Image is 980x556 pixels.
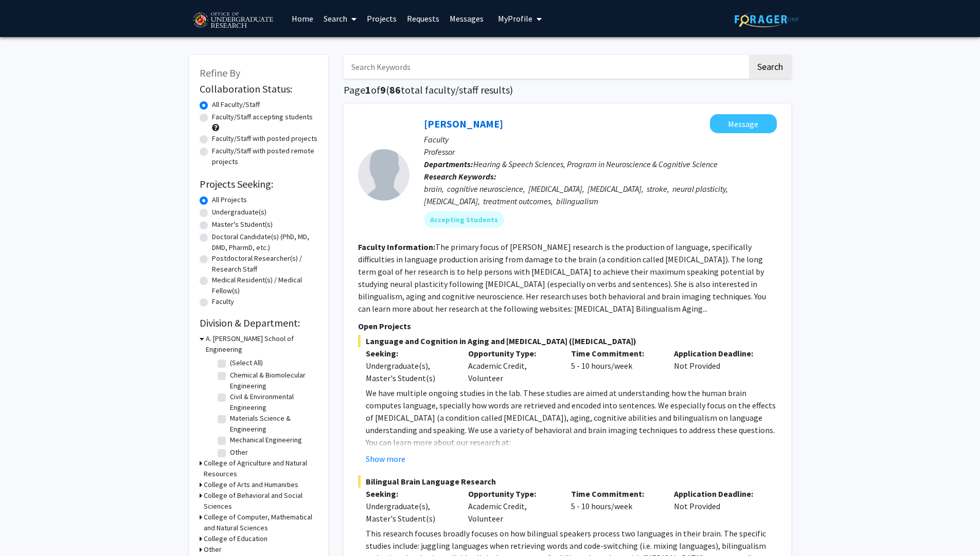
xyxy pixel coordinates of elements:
[344,55,747,79] input: Search Keywords
[212,133,317,144] label: Faculty/Staff with posted projects
[389,83,401,96] span: 86
[212,219,273,230] label: Master's Student(s)
[212,207,266,218] label: Undergraduate(s)
[358,242,435,252] b: Faculty Information:
[362,1,402,37] a: Projects
[365,83,371,96] span: 1
[344,84,791,96] h1: Page of ( total faculty/staff results)
[287,1,318,37] a: Home
[749,55,791,79] button: Search
[424,171,496,182] b: Research Keywords:
[189,8,276,33] img: University of Maryland Logo
[424,117,503,130] a: [PERSON_NAME]
[571,488,658,500] p: Time Commitment:
[666,347,769,384] div: Not Provided
[212,146,318,167] label: Faculty/Staff with posted remote projects
[735,11,799,27] img: ForagerOne Logo
[200,66,240,79] span: Refine By
[200,317,318,329] h2: Division & Department:
[468,347,556,360] p: Opportunity Type:
[230,435,302,445] label: Mechanical Engineering
[204,544,222,555] h3: Other
[498,13,532,24] span: My Profile
[200,83,318,95] h2: Collaboration Status:
[563,347,666,384] div: 5 - 10 hours/week
[468,488,556,500] p: Opportunity Type:
[366,453,405,465] button: Show more
[318,1,362,37] a: Search
[212,231,318,253] label: Doctoral Candidate(s) (PhD, MD, DMD, PharmD, etc.)
[366,347,453,360] p: Seeking:
[204,533,268,544] h3: College of Education
[358,320,777,332] p: Open Projects
[230,370,315,391] label: Chemical & Biomolecular Engineering
[366,360,453,384] div: Undergraduate(s), Master's Student(s)
[424,146,777,158] p: Professor
[212,194,247,205] label: All Projects
[710,114,777,133] button: Message Yasmeen Faroqi-Shah
[563,488,666,525] div: 5 - 10 hours/week
[204,512,318,533] h3: College of Computer, Mathematical and Natural Sciences
[358,335,777,347] span: Language and Cognition in Aging and [MEDICAL_DATA] ([MEDICAL_DATA])
[366,436,777,449] p: You can learn more about our research at:
[380,83,386,96] span: 9
[212,296,234,307] label: Faculty
[666,488,769,525] div: Not Provided
[402,1,444,37] a: Requests
[460,488,563,525] div: Academic Credit, Volunteer
[460,347,563,384] div: Academic Credit, Volunteer
[571,347,658,360] p: Time Commitment:
[444,1,489,37] a: Messages
[212,253,318,275] label: Postdoctoral Researcher(s) / Research Staff
[204,479,298,490] h3: College of Arts and Humanities
[473,159,718,169] span: Hearing & Speech Sciences, Program in Neuroscience & Cognitive Science
[212,99,260,110] label: All Faculty/Staff
[366,500,453,525] div: Undergraduate(s), Master's Student(s)
[212,112,313,122] label: Faculty/Staff accepting students
[366,488,453,500] p: Seeking:
[206,333,318,355] h3: A. [PERSON_NAME] School of Engineering
[674,347,761,360] p: Application Deadline:
[424,183,777,207] div: brain, cognitive neuroscience, [MEDICAL_DATA], [MEDICAL_DATA], stroke, neural plasticity, [MEDICA...
[204,458,318,479] h3: College of Agriculture and Natural Resources
[230,391,315,413] label: Civil & Environmental Engineering
[358,242,766,314] fg-read-more: The primary focus of [PERSON_NAME] research is the production of language, specifically difficult...
[424,211,504,228] mat-chip: Accepting Students
[230,447,248,458] label: Other
[366,387,777,436] p: We have multiple ongoing studies in the lab. These studies are aimed at understanding how the hum...
[424,133,777,146] p: Faculty
[230,413,315,435] label: Materials Science & Engineering
[200,178,318,190] h2: Projects Seeking:
[230,357,263,368] label: (Select All)
[358,475,777,488] span: Bilingual Brain Language Research
[424,159,473,169] b: Departments:
[204,490,318,512] h3: College of Behavioral and Social Sciences
[212,275,318,296] label: Medical Resident(s) / Medical Fellow(s)
[674,488,761,500] p: Application Deadline:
